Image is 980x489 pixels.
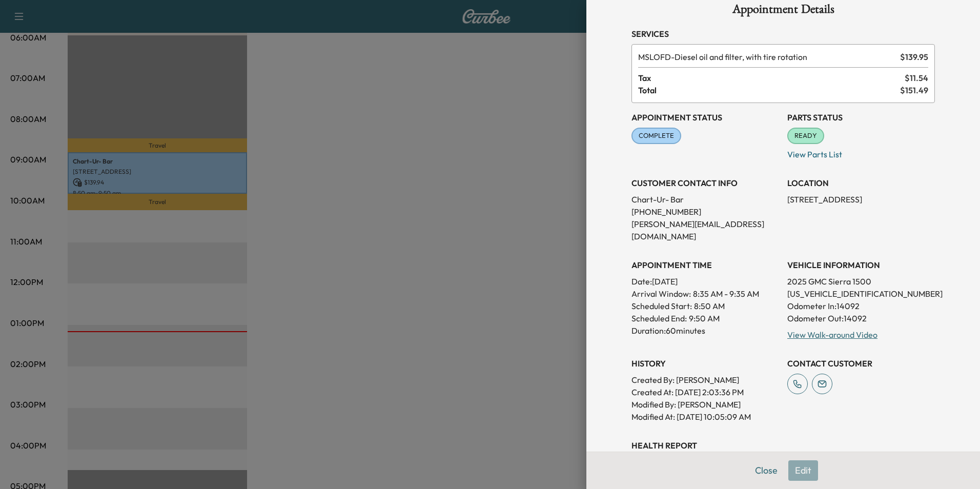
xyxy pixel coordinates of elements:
h3: VEHICLE INFORMATION [787,259,935,271]
p: 9:50 AM [689,312,720,324]
p: Odometer Out: 14092 [787,312,935,324]
h3: History [631,357,779,370]
p: Odometer In: 14092 [787,300,935,312]
span: $ 11.54 [905,72,928,84]
h3: CONTACT CUSTOMER [787,357,935,370]
span: $ 139.95 [900,51,928,63]
h1: Appointment Details [631,3,935,19]
h3: Health Report [631,439,935,452]
span: COMPLETE [632,131,680,141]
p: Chart-Ur- Bar [631,193,779,206]
h3: CUSTOMER CONTACT INFO [631,177,779,189]
span: $ 151.49 [900,84,928,96]
p: Created By : [PERSON_NAME] [631,374,779,386]
h3: LOCATION [787,177,935,189]
h3: Parts Status [787,111,935,124]
p: 2025 GMC Sierra 1500 [787,275,935,288]
span: Tax [638,72,905,84]
h3: Services [631,28,935,40]
p: Scheduled End: [631,312,687,324]
p: Date: [DATE] [631,275,779,288]
h3: APPOINTMENT TIME [631,259,779,271]
h3: Appointment Status [631,111,779,124]
p: View Parts List [787,144,935,160]
a: View Walk-around Video [787,330,877,340]
p: Created At : [DATE] 2:03:36 PM [631,386,779,398]
p: Modified By : [PERSON_NAME] [631,398,779,411]
p: [STREET_ADDRESS] [787,193,935,206]
span: Total [638,84,900,96]
span: Diesel oil and filter, with tire rotation [638,51,896,63]
p: Modified At : [DATE] 10:05:09 AM [631,411,779,423]
p: 8:50 AM [694,300,725,312]
p: Scheduled Start: [631,300,692,312]
span: 8:35 AM - 9:35 AM [693,288,759,300]
p: Arrival Window: [631,288,779,300]
p: [PHONE_NUMBER] [631,206,779,218]
button: Close [748,460,784,481]
p: [PERSON_NAME][EMAIL_ADDRESS][DOMAIN_NAME] [631,218,779,242]
p: Duration: 60 minutes [631,324,779,337]
p: [US_VEHICLE_IDENTIFICATION_NUMBER] [787,288,935,300]
span: READY [788,131,823,141]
